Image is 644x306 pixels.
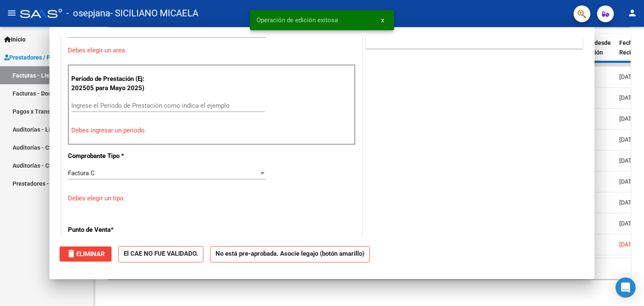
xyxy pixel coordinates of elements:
[619,94,636,101] span: [DATE]
[118,246,203,262] strong: El CAE NO FUE VALIDADO.
[68,194,356,203] p: Debes elegir un tipo.
[71,74,156,93] p: Período de Prestación (Ej: 202505 para Mayo 2025)
[66,249,76,259] mat-icon: delete
[619,115,636,122] span: [DATE]
[7,8,17,18] mat-icon: menu
[210,246,370,262] strong: No está pre-aprobada. Asocie legajo (botón amarillo)
[71,126,352,135] p: Debes ingresar un período.
[619,73,636,80] span: [DATE]
[582,39,611,56] span: Días desde Emisión
[68,151,154,161] p: Comprobante Tipo *
[374,13,391,28] button: x
[4,35,26,44] span: Inicio
[578,34,616,71] datatable-header-cell: Días desde Emisión
[110,4,198,23] span: - SICILIANO MICAELA
[257,16,338,24] span: Operación de edición exitosa
[619,241,636,248] span: [DATE]
[68,169,95,177] span: Factura C
[381,16,384,24] span: x
[619,199,636,206] span: [DATE]
[68,225,154,235] p: Punto de Venta
[619,157,636,164] span: [DATE]
[619,136,636,143] span: [DATE]
[627,8,637,18] mat-icon: person
[60,246,112,262] button: Eliminar
[4,53,80,62] span: Prestadores / Proveedores
[619,178,636,185] span: [DATE]
[66,4,110,23] span: - osepjana
[68,46,356,55] p: Debes elegir un area.
[619,220,636,227] span: [DATE]
[66,250,105,258] span: Eliminar
[619,39,643,56] span: Fecha Recibido
[615,277,636,298] div: Open Intercom Messenger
